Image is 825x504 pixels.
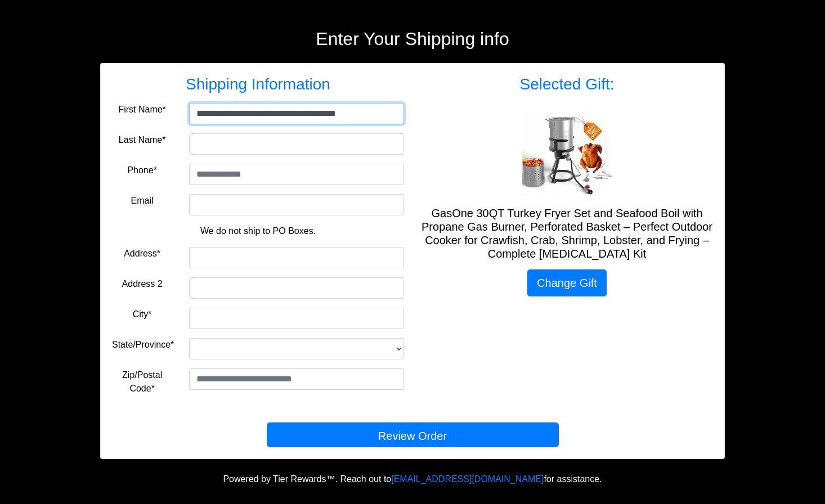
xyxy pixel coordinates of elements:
h3: Shipping Information [112,75,404,94]
label: Address* [124,247,160,260]
label: Address 2 [122,277,163,291]
label: Email [131,194,154,208]
a: [EMAIL_ADDRESS][DOMAIN_NAME] [391,474,544,484]
button: Review Order [267,422,559,447]
label: Phone* [127,164,157,177]
h5: GasOne 30QT Turkey Fryer Set and Seafood Boil with Propane Gas Burner, Perforated Basket – Perfec... [421,206,713,260]
h3: Selected Gift: [421,75,713,94]
a: Change Gift [527,269,607,296]
h2: Enter Your Shipping info [100,28,725,49]
span: Powered by Tier Rewards™. Reach out to for assistance. [223,474,602,484]
p: We do not ship to PO Boxes. [120,224,396,238]
img: GasOne 30QT Turkey Fryer Set and Seafood Boil with Propane Gas Burner, Perforated Basket – Perfec... [522,107,612,197]
label: Last Name* [119,133,166,147]
label: Zip/Postal Code* [112,368,172,395]
label: State/Province* [112,338,174,352]
label: City* [133,308,152,321]
label: First Name* [118,103,165,116]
